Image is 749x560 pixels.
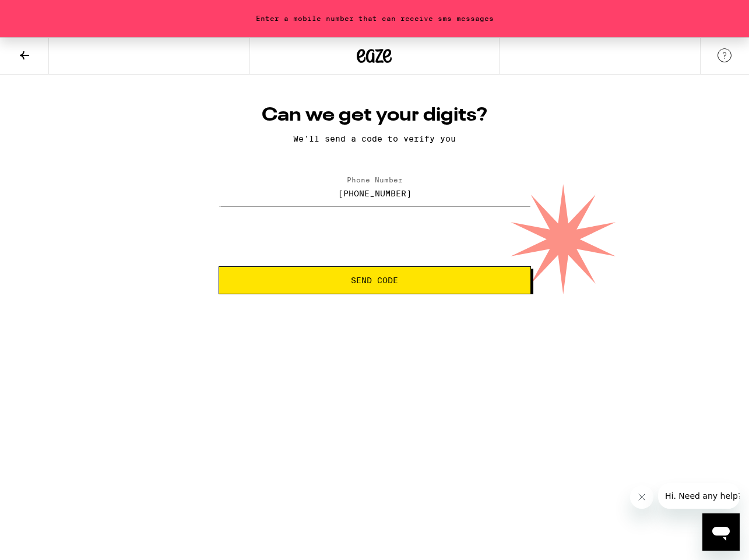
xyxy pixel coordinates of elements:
[658,483,740,509] iframe: Mensaje de la compañía
[219,104,531,127] h1: Can we get your digits?
[219,180,531,206] input: Phone Number
[351,276,398,284] span: Send Code
[630,485,653,509] iframe: Cerrar mensaje
[219,266,531,294] button: Send Code
[347,176,403,184] label: Phone Number
[702,513,740,551] iframe: Botón para iniciar la ventana de mensajería
[219,134,531,143] p: We'll send a code to verify you
[7,8,84,17] span: Hi. Need any help?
